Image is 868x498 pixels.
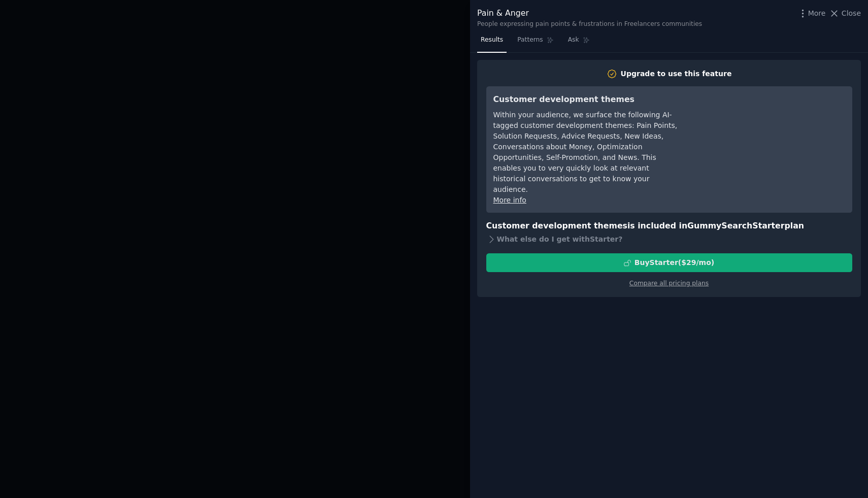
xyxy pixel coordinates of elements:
[486,232,852,246] div: What else do I get with Starter ?
[514,32,557,53] a: Patterns
[842,8,861,19] span: Close
[621,69,732,79] div: Upgrade to use this feature
[486,253,852,272] button: BuyStarter($29/mo)
[493,93,679,106] h3: Customer development themes
[629,280,709,287] a: Compare all pricing plans
[477,7,702,20] div: Pain & Anger
[481,36,503,45] span: Results
[486,220,852,233] h3: Customer development themes is included in plan
[477,20,702,29] div: People expressing pain points & frustrations in Freelancers communities
[829,8,861,19] button: Close
[797,8,826,19] button: More
[517,36,543,45] span: Patterns
[693,93,845,170] iframe: YouTube video player
[568,36,579,45] span: Ask
[687,221,784,230] span: GummySearch Starter
[635,257,714,268] div: Buy Starter ($ 29 /mo )
[493,196,526,204] a: More info
[808,8,826,19] span: More
[564,32,593,53] a: Ask
[493,110,679,195] div: Within your audience, we surface the following AI-tagged customer development themes: Pain Points...
[477,32,507,53] a: Results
